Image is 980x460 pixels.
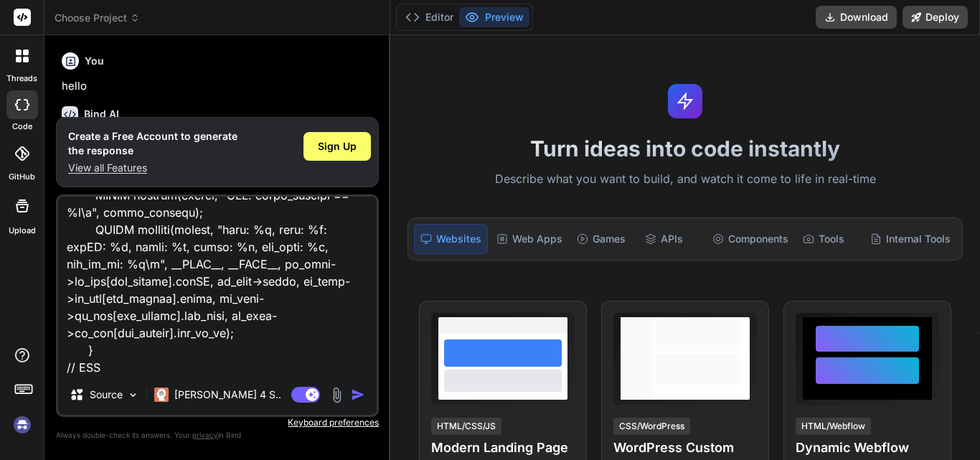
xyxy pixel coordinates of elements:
img: attachment [329,387,345,403]
p: View all Features [68,161,237,175]
h6: You [85,54,104,68]
p: [PERSON_NAME] 4 S.. [174,388,281,402]
p: Keyboard preferences [56,417,379,428]
span: privacy [192,431,218,439]
h4: Modern Landing Page [431,438,575,458]
div: HTML/CSS/JS [431,418,501,435]
p: Source [90,388,123,402]
div: Internal Tools [864,224,956,254]
label: Upload [9,225,36,237]
label: GitHub [9,171,35,183]
label: threads [6,72,37,85]
button: Deploy [903,6,968,29]
div: Components [707,224,794,254]
div: Games [571,224,636,254]
h1: Turn ideas into code instantly [399,136,971,161]
div: Web Apps [491,224,568,254]
p: Describe what you want to build, and watch it come to life in real-time [399,170,971,189]
textarea: /* * lorem_ip_dolo * * sitam_con_adip elits d eiusmod te inc utlabore "et_dolo" magnaaliq, eni a ... [58,197,377,375]
div: APIs [639,224,704,254]
div: HTML/Webflow [796,418,871,435]
h1: Create a Free Account to generate the response [68,129,237,158]
button: Download [816,6,897,29]
label: code [12,121,32,133]
div: Tools [797,224,862,254]
p: hello [62,78,376,95]
span: Choose Project [55,11,140,25]
img: Pick Models [127,389,139,401]
span: Sign Up [318,139,357,154]
div: Websites [414,224,488,254]
button: Editor [400,7,459,27]
h6: Bind AI [84,107,119,121]
p: Always double-check its answers. Your in Bind [56,428,379,442]
button: Preview [459,7,529,27]
img: signin [10,413,34,437]
img: icon [351,388,365,402]
div: CSS/WordPress [613,418,690,435]
img: Claude 4 Sonnet [154,388,169,402]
